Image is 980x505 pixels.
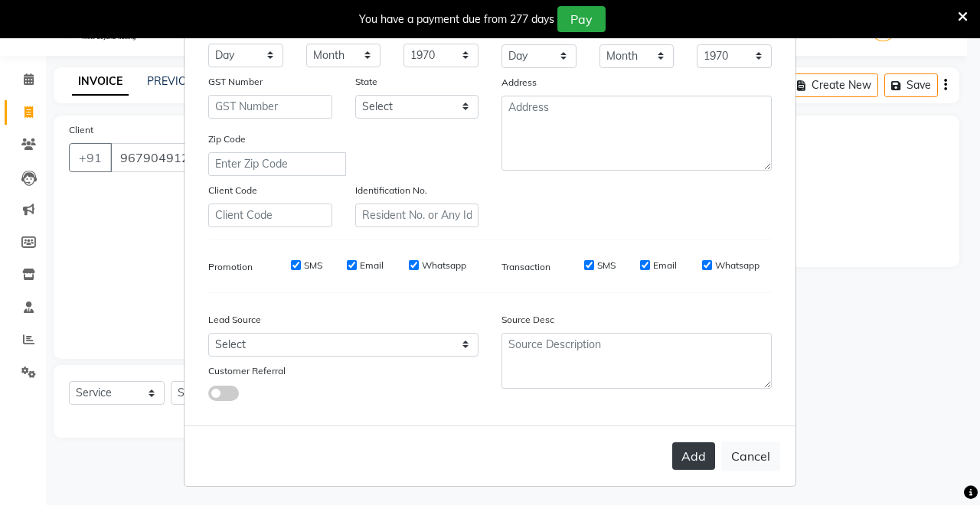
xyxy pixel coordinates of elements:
label: GST Number [208,75,263,89]
label: Client Code [208,184,257,197]
label: Whatsapp [422,259,466,272]
div: You have a payment due from 277 days [359,11,554,28]
label: Identification No. [355,184,427,197]
label: Lead Source [208,313,261,327]
label: Source Desc [501,313,554,327]
input: Client Code [208,204,332,227]
label: Promotion [208,260,253,274]
label: Whatsapp [715,259,759,272]
label: Email [360,259,384,272]
label: SMS [597,259,616,272]
label: Transaction [501,260,550,274]
label: Customer Referral [208,364,286,378]
input: Resident No. or Any Id [355,204,479,227]
button: Cancel [721,441,780,471]
button: Pay [557,6,606,32]
label: State [355,75,377,89]
input: GST Number [208,95,332,119]
button: Add [672,442,715,470]
label: Address [501,76,537,90]
label: Zip Code [208,132,246,146]
input: Enter Zip Code [208,152,346,176]
label: Email [653,259,677,272]
label: SMS [304,259,322,272]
